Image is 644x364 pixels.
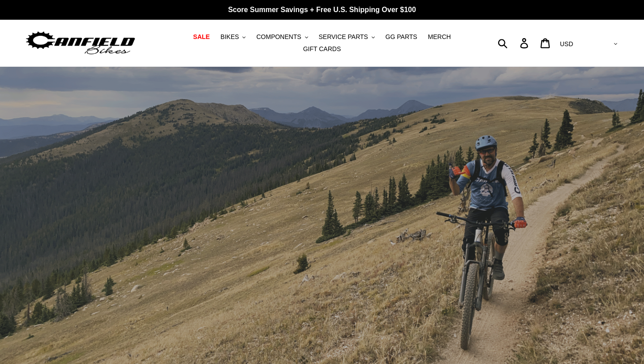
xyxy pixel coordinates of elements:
[220,33,239,41] span: BIKES
[193,33,210,41] span: SALE
[252,31,312,43] button: COMPONENTS
[299,43,346,55] a: GIFT CARDS
[424,31,455,43] a: MERCH
[256,33,301,41] span: COMPONENTS
[314,31,379,43] button: SERVICE PARTS
[503,33,525,53] input: Search
[189,31,214,43] a: SALE
[428,33,451,41] span: MERCH
[25,29,136,57] img: Canfield Bikes
[318,33,368,41] span: SERVICE PARTS
[386,33,417,41] span: GG PARTS
[303,45,341,53] span: GIFT CARDS
[216,31,250,43] button: BIKES
[381,31,422,43] a: GG PARTS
